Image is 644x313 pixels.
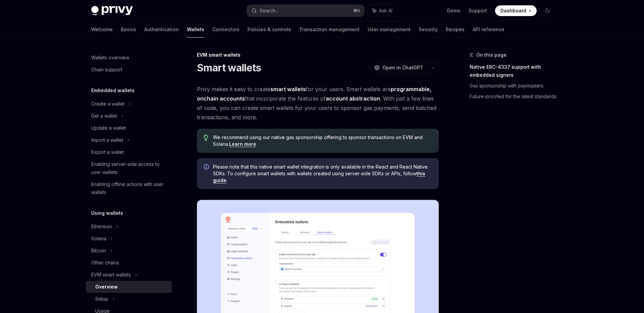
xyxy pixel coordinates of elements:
[368,5,397,17] button: Ask AI
[91,235,106,243] div: Solana
[495,5,537,16] a: Dashboard
[86,52,172,64] a: Wallets overview
[379,7,392,14] span: Ask AI
[197,52,439,58] div: EVM smart wallets
[91,54,129,62] div: Wallets overview
[197,62,261,74] h1: Smart wallets
[91,112,117,120] div: Get a wallet
[470,91,558,102] a: Future-proofed for the latest standards
[91,247,106,255] div: Bitcoin
[469,7,487,14] a: Support
[86,281,172,293] a: Overview
[212,21,239,38] a: Connectors
[247,5,364,17] button: Search...⌘K
[382,64,423,71] span: Open in ChatGPT
[447,7,461,14] a: Demo
[446,21,465,38] a: Recipes
[144,21,179,38] a: Authentication
[91,21,113,38] a: Welcome
[86,146,172,158] a: Export a wallet
[470,62,558,80] a: Native ERC-4337 support with embedded signers
[91,148,124,156] div: Export a wallet
[86,64,172,76] a: Chain support
[86,122,172,134] a: Update a wallet
[353,8,360,13] span: ⌘ K
[419,21,438,38] a: Security
[187,21,204,38] a: Wallets
[197,84,439,122] span: Privy makes it easy to create for your users. Smart wallets are that incorporate the features of ...
[91,66,122,74] div: Chain support
[91,271,131,279] div: EVM smart wallets
[91,136,123,144] div: Import a wallet
[542,5,553,16] button: Toggle dark mode
[91,223,112,231] div: Ethereum
[91,259,119,267] div: Other chains
[121,21,136,38] a: Basics
[229,141,256,147] a: Learn more
[91,180,168,196] div: Enabling offline actions with user wallets
[204,135,208,141] svg: Tip
[86,257,172,269] a: Other chains
[248,21,291,38] a: Policies & controls
[91,6,133,15] img: dark logo
[91,160,168,176] div: Enabling server-side access to user wallets
[91,100,124,108] div: Create a wallet
[476,51,506,59] span: On this page
[473,21,504,38] a: API reference
[326,95,380,102] a: account abstraction
[500,7,526,14] span: Dashboard
[299,21,360,38] a: Transaction management
[91,124,126,132] div: Update a wallet
[95,283,118,291] div: Overview
[91,209,123,217] h5: Using wallets
[260,7,278,15] div: Search...
[95,295,108,303] div: Setup
[368,21,411,38] a: User management
[204,164,210,171] svg: Info
[86,158,172,178] a: Enabling server-side access to user wallets
[213,134,432,147] span: We recommend using our native gas sponsorship offering to sponsor transactions on EVM and Solana.
[370,62,427,73] button: Open in ChatGPT
[213,164,432,184] span: Please note that this native smart wallet integration is only available in the React and React Na...
[270,86,306,92] strong: smart wallets
[470,80,558,91] a: Gas sponsorship with paymasters
[91,86,135,95] h5: Embedded wallets
[86,178,172,198] a: Enabling offline actions with user wallets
